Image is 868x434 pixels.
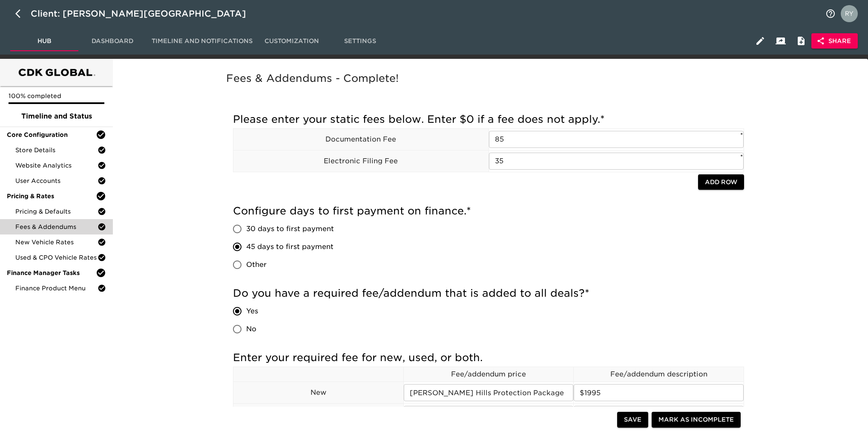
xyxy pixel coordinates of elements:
[404,369,574,379] p: Fee/addendum price
[15,176,98,185] span: User Accounts
[811,33,858,49] button: Share
[233,388,403,398] p: New
[791,31,811,51] button: Internal Notes and Comments
[246,224,334,234] span: 30 days to first payment
[246,242,333,252] span: 45 days to first payment
[152,36,253,46] span: Timeline and Notifications
[658,414,734,425] span: Mark as Incomplete
[15,207,98,216] span: Pricing & Defaults
[246,324,256,334] span: No
[31,7,258,20] div: Client: [PERSON_NAME][GEOGRAPHIC_DATA]
[9,92,104,100] p: 100% completed
[624,414,641,425] span: Save
[698,174,744,190] button: Add Row
[263,36,321,46] span: Customization
[841,5,858,22] img: Profile
[15,36,73,46] span: Hub
[15,223,98,231] span: Fees & Addendums
[233,134,489,145] p: Documentation Fee
[233,204,744,218] h5: Configure days to first payment on finance.
[246,260,267,270] span: Other
[15,146,98,154] span: Store Details
[818,36,851,46] span: Share
[617,412,648,428] button: Save
[83,36,141,46] span: Dashboard
[7,130,96,139] span: Core Configuration
[233,286,744,300] h5: Do you have a required fee/addendum that is added to all deals?
[15,238,98,246] span: New Vehicle Rates
[15,253,98,262] span: Used & CPO Vehicle Rates
[750,31,770,51] button: Edit Hub
[574,369,744,379] p: Fee/addendum description
[820,3,841,24] button: notifications
[15,284,98,292] span: Finance Product Menu
[652,412,741,428] button: Mark as Incomplete
[7,111,106,122] span: Timeline and Status
[7,269,96,277] span: Finance Manager Tasks
[770,31,791,51] button: Client View
[331,36,389,46] span: Settings
[233,351,744,365] h5: Enter your required fee for new, used, or both.
[15,161,98,170] span: Website Analytics
[705,177,737,188] span: Add Row
[233,156,489,166] p: Electronic Filing Fee
[226,72,751,85] h5: Fees & Addendums - Complete!
[233,113,744,126] h5: Please enter your static fees below. Enter $0 if a fee does not apply.
[7,192,96,200] span: Pricing & Rates
[246,306,258,316] span: Yes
